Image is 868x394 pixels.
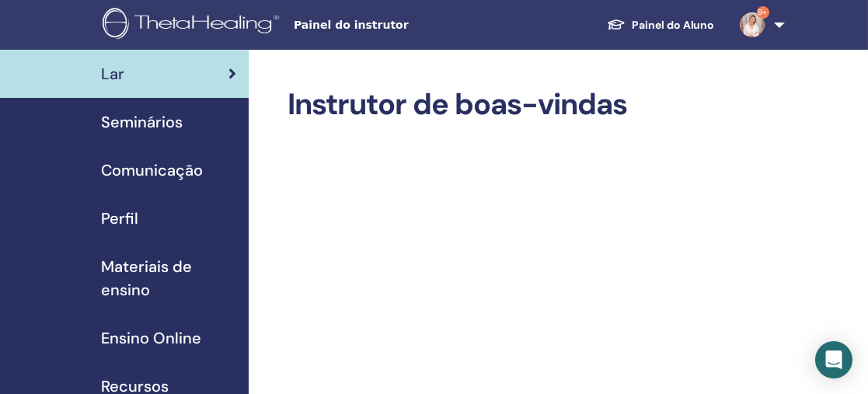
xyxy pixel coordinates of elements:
[294,17,527,33] span: Painel do instrutor
[101,159,203,182] span: Comunicação
[288,87,808,123] h2: Instrutor de boas-vindas
[101,207,138,230] span: Perfil
[757,6,769,19] span: 9+
[101,110,183,134] span: Seminários
[607,18,626,31] img: graduation-cap-white.svg
[101,62,124,85] span: Lar
[594,11,727,40] a: Painel do Aluno
[101,255,236,302] span: Materiais de ensino
[815,341,852,378] div: Open Intercom Messenger
[740,12,765,37] img: default.jpg
[103,8,284,43] img: logo.png
[101,326,201,350] span: Ensino Online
